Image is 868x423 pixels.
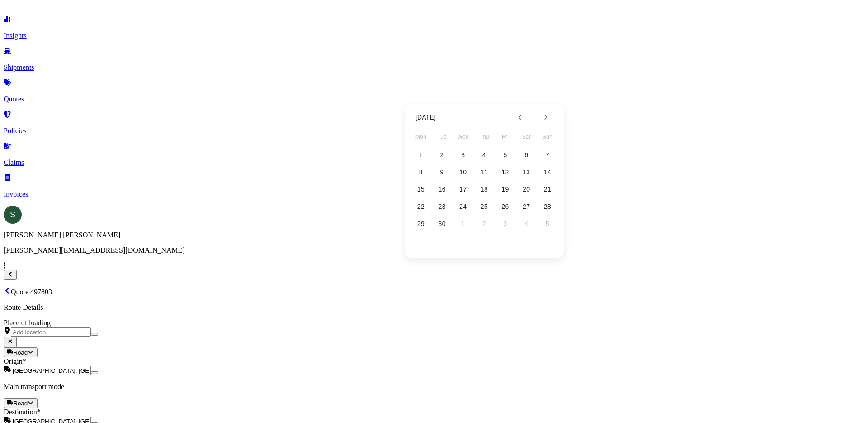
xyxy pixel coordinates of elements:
button: 14 [540,165,555,179]
span: S [10,210,15,219]
button: 13 [519,165,533,179]
button: 27 [519,199,533,214]
p: Policies [4,127,864,135]
button: 12 [498,165,513,179]
button: 25 [477,199,491,214]
p: Invoices [4,190,864,198]
button: Show suggestions [91,333,98,336]
a: Claims [4,143,864,167]
button: Select transport [4,347,38,357]
button: 28 [540,199,555,214]
span: Monday [413,128,429,146]
button: 11 [477,165,491,179]
button: 2 [435,148,449,162]
button: 8 [414,165,428,179]
p: Quotes [4,95,864,103]
span: Tuesday [434,128,450,146]
p: [PERSON_NAME] [PERSON_NAME] [4,231,864,239]
span: Friday [497,128,514,146]
button: 30 [435,216,449,231]
p: Claims [4,159,864,167]
div: Destination [4,408,864,416]
button: 15 [414,182,428,197]
button: 2 [477,216,491,231]
div: Place of loading [4,319,864,327]
button: 18 [477,182,491,197]
button: 19 [498,182,513,197]
button: 17 [456,182,470,197]
button: Select transport [4,398,38,408]
button: 1 [456,216,470,231]
span: Thursday [476,128,492,146]
p: Shipments [4,63,864,72]
button: 29 [414,216,428,231]
span: Road [13,349,28,356]
button: 3 [456,148,470,162]
a: Invoices [4,175,864,198]
a: Shipments [4,48,864,72]
p: Insights [4,32,864,40]
div: Origin [4,357,864,365]
button: 21 [540,182,555,197]
button: 26 [498,199,513,214]
input: Origin [11,366,91,375]
span: Road [13,400,28,407]
button: 23 [435,199,449,214]
p: Quote 497803 [4,287,864,296]
button: 6 [519,148,533,162]
span: Saturday [518,128,534,146]
button: 16 [435,182,449,197]
span: Sunday [539,128,556,146]
a: Policies [4,111,864,135]
button: 10 [456,165,470,179]
button: 4 [477,148,491,162]
button: 3 [498,216,513,231]
button: 4 [519,216,533,231]
button: Show suggestions [91,371,98,374]
button: 22 [414,199,428,214]
div: [DATE] [415,112,436,123]
span: Wednesday [455,128,471,146]
p: [PERSON_NAME][EMAIL_ADDRESS][DOMAIN_NAME] [4,246,864,255]
p: Route Details [4,303,864,312]
button: 5 [498,148,513,162]
button: 24 [456,199,470,214]
input: Place of loading [11,327,91,337]
p: Main transport mode [4,383,864,391]
a: Insights [4,16,864,40]
a: Quotes [4,80,864,103]
button: 9 [435,165,449,179]
button: 20 [519,182,533,197]
button: 5 [540,216,555,231]
button: 7 [540,148,555,162]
